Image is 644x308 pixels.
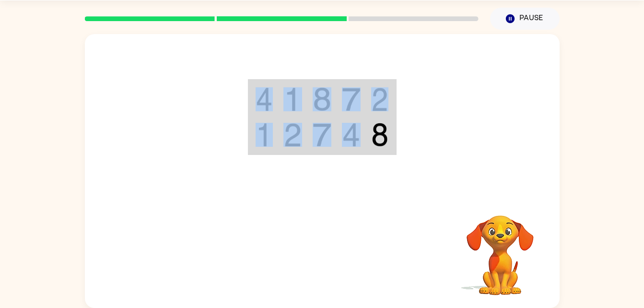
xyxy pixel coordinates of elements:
img: 1 [256,123,273,147]
img: 4 [342,123,360,147]
video: Your browser must support playing .mp4 files to use Literably. Please try using another browser. [452,201,548,296]
img: 1 [283,87,302,111]
img: 7 [313,123,331,147]
button: Pause [490,8,560,30]
img: 8 [313,87,331,111]
img: 2 [283,123,302,147]
img: 8 [371,123,388,147]
img: 4 [256,87,273,111]
img: 7 [342,87,360,111]
img: 2 [371,87,388,111]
